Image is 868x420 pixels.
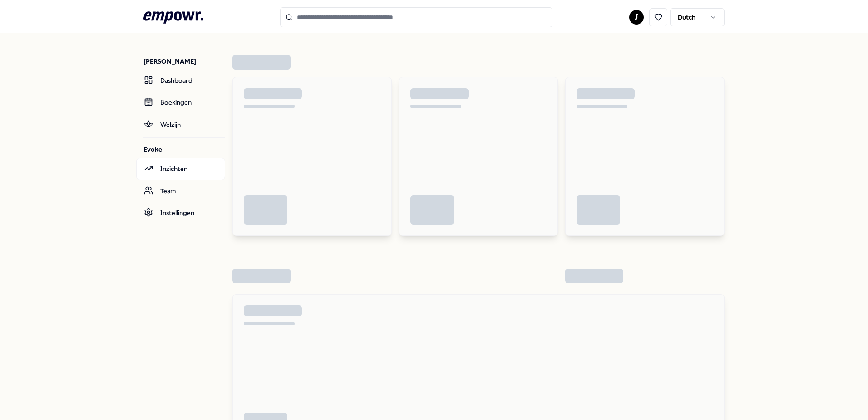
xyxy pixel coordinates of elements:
[136,91,225,113] a: Boekingen
[136,180,225,202] a: Team
[143,57,225,66] p: [PERSON_NAME]
[136,158,225,180] a: Inzichten
[136,114,225,135] a: Welzijn
[629,10,644,25] button: J
[280,7,552,27] input: Search for products, categories or subcategories
[136,70,225,91] a: Dashboard
[143,145,225,154] p: Evoke
[136,202,225,224] a: Instellingen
